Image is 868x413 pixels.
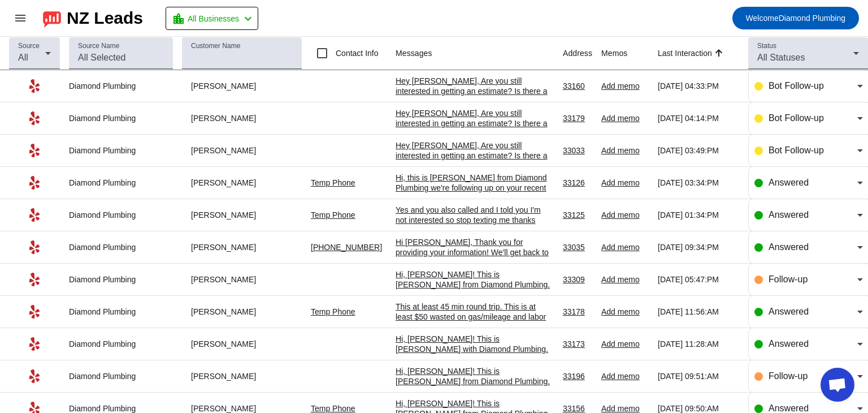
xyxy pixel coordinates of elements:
[28,337,41,351] mat-icon: Yelp
[311,307,355,316] a: Temp Phone
[769,371,808,381] span: Follow-up
[396,237,554,268] div: Hi [PERSON_NAME], Thank you for providing your information! We'll get back to you as soon as poss...
[769,210,809,220] span: Answered
[182,307,302,317] div: [PERSON_NAME]
[757,53,805,62] span: All Statuses
[563,145,592,156] div: 33033
[396,205,554,225] div: Yes and you also called and I told you I'm not interested so stop texting me thanks
[746,14,779,23] span: Welcome
[78,42,119,50] mat-label: Source Name
[43,8,61,28] img: logo
[757,42,776,50] mat-label: Status
[732,7,859,29] button: WelcomeDiamond Plumbing
[69,371,173,381] div: Diamond Plumbing
[182,145,302,156] div: [PERSON_NAME]
[69,178,173,188] div: Diamond Plumbing
[14,11,27,25] mat-icon: menu
[241,12,255,25] mat-icon: chevron_left
[28,305,41,319] mat-icon: Yelp
[69,113,173,123] div: Diamond Plumbing
[658,371,739,381] div: [DATE] 09:51:AM
[69,339,173,349] div: Diamond Plumbing
[601,307,649,317] div: Add memo
[769,178,809,187] span: Answered
[769,242,809,252] span: Answered
[191,42,240,50] mat-label: Customer Name
[69,210,173,220] div: Diamond Plumbing
[658,339,739,349] div: [DATE] 11:28:AM
[658,242,739,252] div: [DATE] 09:34:PM
[769,403,809,413] span: Answered
[182,113,302,123] div: [PERSON_NAME]
[311,404,355,413] a: Temp Phone
[658,48,712,59] div: Last Interaction
[601,81,649,91] div: Add memo
[769,339,809,349] span: Answered
[601,113,649,123] div: Add memo
[396,269,554,351] div: Hi, [PERSON_NAME]! This is [PERSON_NAME] from Diamond Plumbing. We're following up on your recent...
[188,11,239,27] span: All Businesses
[601,178,649,188] div: Add memo
[28,240,41,254] mat-icon: Yelp
[28,369,41,383] mat-icon: Yelp
[182,274,302,285] div: [PERSON_NAME]
[563,81,592,91] div: 33160
[563,371,592,381] div: 33196
[769,81,824,91] span: Bot Follow-up
[396,37,563,70] th: Messages
[28,144,41,157] mat-icon: Yelp
[18,42,40,50] mat-label: Source
[18,53,28,62] span: All
[601,371,649,381] div: Add memo
[69,274,173,285] div: Diamond Plumbing
[601,37,658,70] th: Memos
[563,307,592,317] div: 33178
[563,178,592,188] div: 33126
[563,210,592,220] div: 33125
[563,274,592,285] div: 33309
[69,145,173,156] div: Diamond Plumbing
[166,7,258,30] button: All Businesses
[311,243,382,252] a: [PHONE_NUMBER]
[563,113,592,123] div: 33179
[182,81,302,91] div: [PERSON_NAME]
[396,173,554,254] div: Hi, this is [PERSON_NAME] from Diamond Plumbing we're following up on your recent plumbing servic...
[333,48,379,59] label: Contact Info
[658,210,739,220] div: [DATE] 01:34:PM
[601,242,649,252] div: Add memo
[601,210,649,220] div: Add memo
[172,12,185,25] mat-icon: location_city
[69,81,173,91] div: Diamond Plumbing
[658,113,739,123] div: [DATE] 04:14:PM
[769,307,809,316] span: Answered
[563,339,592,349] div: 33173
[78,51,164,64] input: All Selected
[563,37,601,70] th: Address
[396,108,554,139] div: Hey [PERSON_NAME], Are you still interested in getting an estimate? Is there a good number to rea...
[563,242,592,252] div: 33035
[182,371,302,381] div: [PERSON_NAME]
[69,307,173,317] div: Diamond Plumbing
[769,145,824,155] span: Bot Follow-up
[396,76,554,106] div: Hey [PERSON_NAME], Are you still interested in getting an estimate? Is there a good number to rea...
[311,178,355,187] a: Temp Phone
[396,140,554,171] div: Hey [PERSON_NAME], Are you still interested in getting an estimate? Is there a good number to rea...
[28,208,41,222] mat-icon: Yelp
[182,339,302,349] div: [PERSON_NAME]
[601,145,649,156] div: Add memo
[28,79,41,93] mat-icon: Yelp
[69,242,173,252] div: Diamond Plumbing
[182,242,302,252] div: [PERSON_NAME]
[396,302,554,393] div: This at least 45 min round trip. This is at least $50 wasted on gas/mileage and labor downtime fo...
[821,368,854,402] div: Open chat
[769,113,824,123] span: Bot Follow-up
[182,210,302,220] div: [PERSON_NAME]
[658,178,739,188] div: [DATE] 03:34:PM
[28,111,41,125] mat-icon: Yelp
[28,273,41,286] mat-icon: Yelp
[658,274,739,285] div: [DATE] 05:47:PM
[311,210,355,220] a: Temp Phone
[601,339,649,349] div: Add memo
[601,274,649,285] div: Add memo
[769,274,808,284] span: Follow-up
